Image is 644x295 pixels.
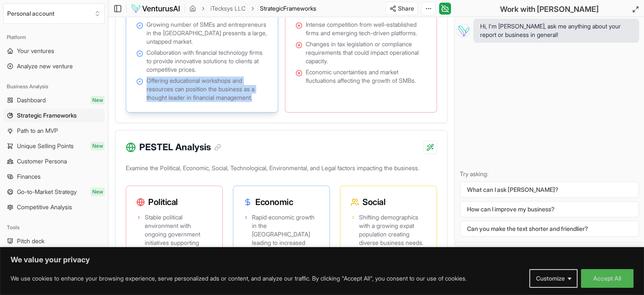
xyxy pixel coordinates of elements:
nav: breadcrumb [189,4,316,13]
a: DashboardNew [3,93,105,107]
span: Competitive Analysis [17,203,72,211]
span: New [91,142,105,150]
span: Go-to-Market Strategy [17,188,77,196]
span: Share [398,4,414,13]
button: How can I improve my business? [460,201,639,217]
span: Shifting demographics with a growing expat population creating diverse business needs. [359,213,426,247]
span: Dashboard [17,96,46,104]
span: Offering educational workshops and resources can position the business as a thought leader in fin... [146,76,268,102]
span: Changes in tax legislation or compliance requirements that could impact operational capacity. [306,40,427,65]
button: Share [386,2,418,15]
p: We value your privacy [11,255,633,265]
a: Competitive Analysis [3,200,105,214]
button: Customize [529,269,578,288]
button: What can I ask [PERSON_NAME]? [460,182,639,198]
span: Finances [17,172,41,181]
h2: Work with [PERSON_NAME] [500,3,599,15]
div: Platform [3,31,105,44]
span: Rapid economic growth in the [GEOGRAPHIC_DATA] leading to increased business formation. [252,213,319,256]
a: Unique Selling PointsNew [3,139,105,153]
a: Customer Persona [3,155,105,168]
span: Growing number of SMEs and entrepreneurs in the [GEOGRAPHIC_DATA] presents a large, untapped market. [146,20,268,46]
a: iTecksys LLC [210,4,246,13]
span: Analyze new venture [17,62,73,70]
a: Strategic Frameworks [3,109,105,122]
a: Path to an MVP [3,124,105,138]
span: Strategic Frameworks [17,111,77,120]
div: Tools [3,221,105,234]
span: Your ventures [17,47,54,55]
span: New [91,188,105,196]
span: Path to an MVP [17,126,58,135]
span: Economic uncertainties and market fluctuations affecting the growth of SMBs. [306,68,427,85]
img: logo [131,3,180,14]
h3: Social [351,196,426,208]
a: Analyze new venture [3,59,105,73]
span: Pitch deck [17,237,44,245]
img: Vera [456,24,470,37]
p: We use cookies to enhance your browsing experience, serve personalized ads or content, and analyz... [11,273,467,284]
button: Select an organization [3,3,105,24]
p: Examine the Political, Economic, Social, Technological, Environmental, and Legal factors impactin... [126,162,437,177]
span: Frameworks [283,5,316,12]
span: Unique Selling Points [17,142,74,150]
a: Pitch deck [3,234,105,248]
button: Accept All [581,269,633,288]
h3: Economic [243,196,319,208]
span: Intense competition from well-established firms and emerging tech-driven platforms. [306,20,427,37]
span: Customer Persona [17,157,67,166]
span: Collaboration with financial technology firms to provide innovative solutions to clients at compe... [146,48,268,74]
span: StrategicFrameworks [260,4,316,13]
h3: PESTEL Analysis [139,140,221,154]
span: Hi, I'm [PERSON_NAME], ask me anything about your report or business in general! [480,22,632,39]
span: Stable political environment with ongoing government initiatives supporting SMEs. [145,213,212,256]
button: Can you make the text shorter and friendlier? [460,221,639,237]
a: Your ventures [3,44,105,58]
div: Business Analysis [3,80,105,93]
span: New [91,96,105,104]
h3: Political [136,196,212,208]
a: Finances [3,170,105,183]
a: Go-to-Market StrategyNew [3,185,105,199]
p: Try asking: [460,170,639,178]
